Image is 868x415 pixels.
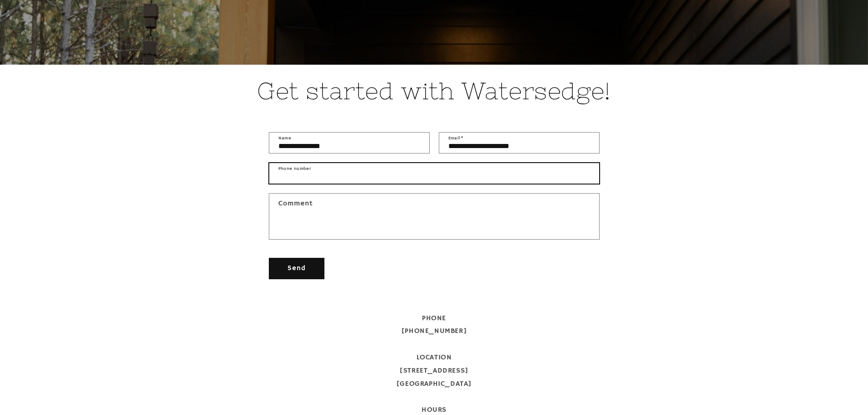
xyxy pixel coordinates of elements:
button: Send [269,258,324,279]
h2: Get started with Watersedge! [184,76,685,107]
span: [PHONE_NUMBER] [401,327,467,336]
span: [STREET_ADDRESS] [400,366,468,375]
span: HOURS [421,405,447,415]
span: LOCATION [416,353,452,362]
span: [GEOGRAPHIC_DATA] [396,379,472,389]
span: PHONE [422,314,446,323]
